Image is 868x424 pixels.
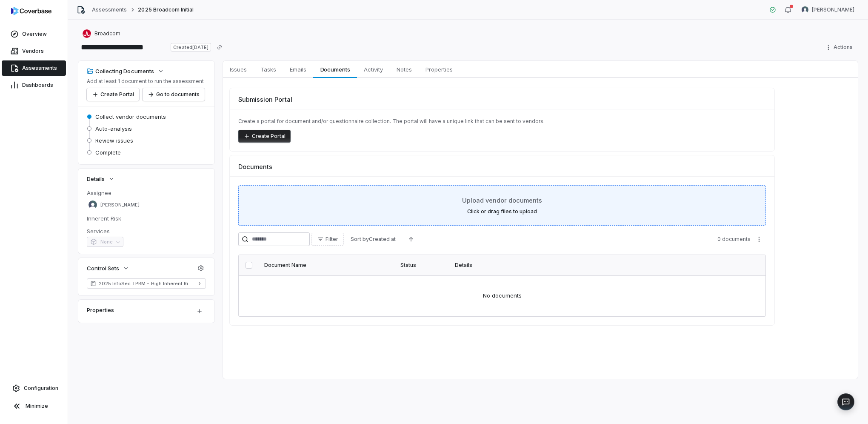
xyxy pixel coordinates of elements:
[257,64,280,75] span: Tasks
[87,175,105,183] span: Details
[455,262,740,269] div: Details
[3,398,64,415] button: Minimize
[212,40,227,55] button: Copy link
[717,236,751,243] span: 0 documents
[822,41,858,54] button: Actions
[408,236,414,243] svg: Ascending
[84,63,167,79] button: Collecting Documents
[171,43,211,52] span: Created [DATE]
[239,275,765,316] td: No documents
[94,30,120,37] span: Broadcom
[2,26,66,42] a: Overview
[238,118,766,125] p: Create a portal for document and/or questionnaire collection. The portal will have a unique link ...
[87,189,206,197] dt: Assignee
[87,264,119,272] span: Control Sets
[752,233,766,246] button: More actions
[311,233,344,246] button: Filter
[87,67,154,75] div: Collecting Documents
[22,82,53,89] span: Dashboards
[89,201,97,209] img: Madison Hull avatar
[226,64,250,75] span: Issues
[797,3,859,16] button: Madison Hull avatar[PERSON_NAME]
[22,48,44,54] span: Vendors
[143,88,205,101] button: Go to documents
[393,64,415,75] span: Notes
[238,162,272,171] span: Documents
[100,202,140,208] span: [PERSON_NAME]
[11,7,51,15] img: logo-D7KZi-bG.svg
[2,77,66,93] a: Dashboards
[2,60,66,76] a: Assessments
[87,227,206,235] dt: Services
[26,403,48,410] span: Minimize
[22,31,47,37] span: Overview
[80,26,123,41] button: https://broadcom.com/Broadcom
[87,88,139,101] button: Create Portal
[2,43,66,59] a: Vendors
[345,233,401,246] button: Sort byCreated at
[22,65,57,72] span: Assessments
[87,78,205,85] p: Add at least 1 document to run the assessment
[138,6,194,13] span: 2025 Broadcom Initial
[87,215,206,222] dt: Inherent Risk
[812,6,854,13] span: [PERSON_NAME]
[92,6,127,13] a: Assessments
[403,233,420,246] button: Ascending
[286,64,310,75] span: Emails
[802,6,808,13] img: Madison Hull avatar
[95,125,132,132] span: Auto-analysis
[400,262,445,269] div: Status
[87,278,206,289] a: 2025 InfoSec TPRM - High Inherent Risk (TruSight Supported)
[360,64,386,75] span: Activity
[95,137,133,144] span: Review issues
[325,236,338,243] span: Filter
[95,149,121,156] span: Complete
[467,208,537,215] label: Click or drag files to upload
[99,280,194,287] span: 2025 InfoSec TPRM - High Inherent Risk (TruSight Supported)
[3,381,64,396] a: Configuration
[238,130,291,143] button: Create Portal
[238,95,292,104] span: Submission Portal
[317,64,354,75] span: Documents
[95,113,166,120] span: Collect vendor documents
[84,261,132,276] button: Control Sets
[422,64,456,75] span: Properties
[462,196,542,205] span: Upload vendor documents
[24,385,58,392] span: Configuration
[264,262,390,269] div: Document Name
[84,171,117,186] button: Details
